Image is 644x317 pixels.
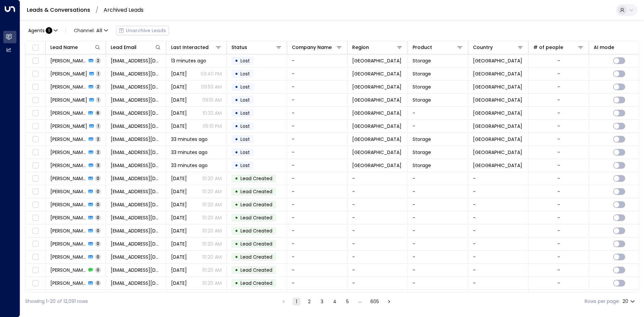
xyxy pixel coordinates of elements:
span: Storage [413,97,431,103]
span: Marysmith77@hotmail.com [111,84,161,90]
span: Sam Smith [50,162,87,169]
div: - [557,214,560,221]
span: Birmingham [352,136,401,143]
p: 10:20 AM [202,214,222,221]
div: Lead Email [111,43,137,51]
div: • [235,186,238,197]
span: 2 [95,136,101,142]
span: Mary Smith [50,70,87,77]
span: Toggle select row [31,57,40,65]
div: Last Interacted [171,43,209,51]
span: Toggle select row [31,214,40,222]
div: • [235,68,238,80]
a: Archived Leads [104,6,144,14]
td: - [347,172,408,185]
span: samsmith@outlook.com [111,280,161,286]
div: • [235,264,238,276]
span: Birmingham [352,57,401,64]
td: - [408,237,468,250]
span: Lost [240,110,250,116]
span: Sam Smith [50,280,86,286]
span: Sam Smith [50,241,86,247]
td: - [347,277,408,289]
button: Go to page 5 [343,298,352,306]
td: - [347,198,408,211]
span: Toggle select row [31,253,40,261]
td: - [287,67,347,80]
span: Lead Created [240,188,272,195]
div: • [235,147,238,158]
span: Toggle select row [31,279,40,287]
td: - [287,133,347,146]
span: 3 [95,162,101,168]
span: samsmith@outlook.com [111,136,161,143]
span: Sam Smith [50,175,86,182]
span: Marysmith77@hotmail.com [111,70,161,77]
div: - [557,70,560,77]
span: United Kingdom [473,57,522,64]
span: Lead Created [240,254,272,260]
div: Showing 1-20 of 12,091 rows [25,298,88,305]
span: Sam Smith [50,267,86,273]
td: - [408,120,468,133]
span: 2 [95,84,101,90]
div: Lead Email [111,43,161,51]
td: - [287,237,347,250]
div: - [557,227,560,234]
td: - [408,264,468,276]
span: Channel: [71,26,111,35]
span: 0 [95,228,101,233]
td: - [468,185,529,198]
span: 0 [95,254,101,260]
span: Apr 16, 2025 [171,110,187,116]
td: - [468,237,529,250]
button: Go to page 2 [305,298,313,306]
span: Toggle select row [31,83,40,91]
span: United Kingdom [473,70,522,77]
span: Sam Smith [50,214,86,221]
span: samsmith@outlook.com [111,188,161,195]
div: • [235,81,238,93]
td: - [287,172,347,185]
span: Toggle select row [31,70,40,78]
span: Sep 17, 2025 [171,227,187,234]
td: - [287,120,347,133]
div: - [557,149,560,156]
td: - [287,211,347,224]
span: Sep 17, 2025 [171,188,187,195]
span: Toggle select row [31,148,40,157]
span: 1 [96,97,101,103]
span: Sep 17, 2025 [171,267,187,273]
span: 1 [96,71,101,76]
span: Storage [413,70,431,77]
span: United Kingdom [473,97,522,103]
div: … [356,298,364,306]
button: Agents:1 [25,26,60,35]
div: # of people [533,43,584,51]
span: Toggle select row [31,109,40,117]
span: samsmith@outlook.com [111,241,161,247]
span: United Kingdom [473,149,522,156]
span: Toggle select row [31,292,40,301]
div: • [235,212,238,223]
div: • [235,277,238,289]
div: • [235,199,238,210]
span: 2 [95,58,101,63]
span: Mary Smith [50,97,87,103]
span: Toggle select row [31,188,40,196]
span: All [96,28,102,33]
td: - [347,185,408,198]
p: 09:51 AM [202,97,222,103]
span: Mary Smith [50,123,87,129]
span: Lead Created [240,227,272,234]
span: United Kingdom [473,162,522,169]
nav: pagination navigation [279,297,393,306]
td: - [287,185,347,198]
span: Lead Created [240,280,272,286]
span: Sep 17, 2025 [171,280,187,286]
td: - [468,211,529,224]
div: • [235,290,238,302]
span: Mary Smith [50,110,86,116]
td: - [468,224,529,237]
span: Toggle select row [31,227,40,235]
